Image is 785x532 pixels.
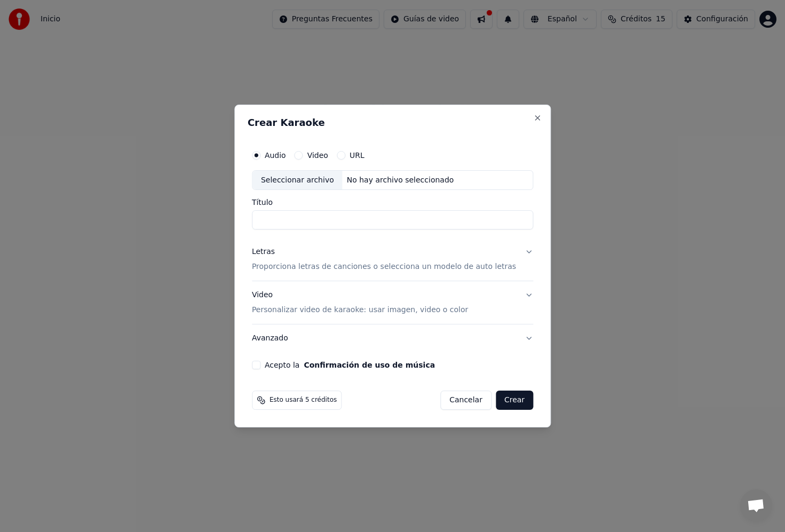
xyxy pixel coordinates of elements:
p: Proporciona letras de canciones o selecciona un modelo de auto letras [252,262,516,273]
span: Esto usará 5 créditos [269,396,337,404]
label: Acepto la [265,361,435,369]
div: No hay archivo seleccionado [343,175,458,186]
h2: Crear Karaoke [248,118,537,128]
button: VideoPersonalizar video de karaoke: usar imagen, video o color [252,282,533,324]
button: Crear [496,391,533,410]
div: Letras [252,247,275,258]
label: Video [307,152,328,159]
button: Cancelar [440,391,491,410]
label: URL [350,152,364,159]
label: Título [252,199,533,207]
button: Acepto la [304,361,435,369]
p: Personalizar video de karaoke: usar imagen, video o color [252,305,468,315]
button: LetrasProporciona letras de canciones o selecciona un modelo de auto letras [252,239,533,281]
div: Seleccionar archivo [252,171,343,190]
div: Video [252,290,468,316]
label: Audio [265,152,286,159]
button: Avanzado [252,324,533,352]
